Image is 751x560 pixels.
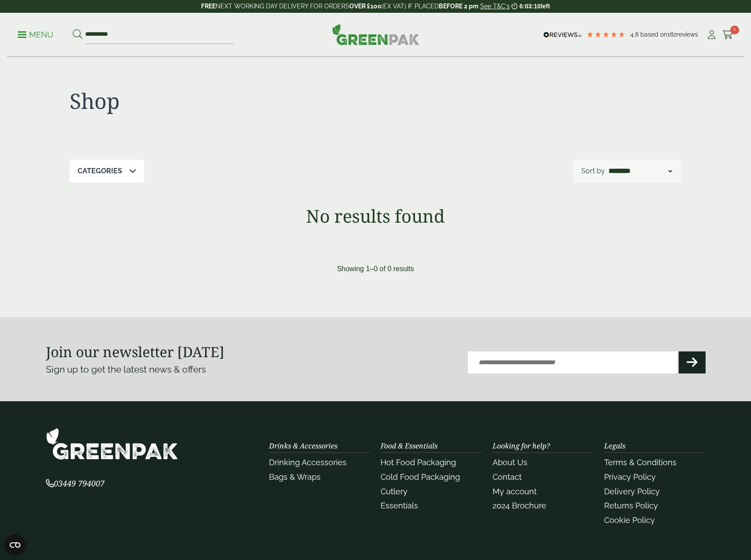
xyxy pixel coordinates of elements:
[706,30,717,39] i: My Account
[541,3,550,10] span: left
[722,30,733,39] i: Cart
[730,26,739,34] span: 0
[640,31,667,38] span: Based on
[607,166,674,176] select: Shop order
[604,458,676,467] a: Terms & Conditions
[604,472,656,482] a: Privacy Policy
[604,501,658,510] a: Returns Policy
[4,534,26,556] button: Open CMP widget
[18,30,53,38] a: Menu
[519,3,541,10] span: 6:03:10
[18,30,53,40] p: Menu
[201,3,216,10] strong: FREE
[604,515,655,525] a: Cookie Policy
[46,480,105,488] a: 03449 794007
[46,478,105,489] span: 03449 794007
[493,472,522,482] a: Contact
[269,458,347,467] a: Drinking Accessories
[493,501,546,510] a: 2024 Brochure
[381,487,407,496] a: Cutlery
[78,166,122,176] p: Categories
[381,458,456,467] a: Hot Food Packaging
[46,428,178,460] img: GreenPak Supplies
[604,487,660,496] a: Delivery Policy
[667,31,676,38] span: 182
[337,264,414,274] p: Showing 1–0 of 0 results
[630,31,640,38] span: 4.8
[581,166,605,176] p: Sort by
[349,3,381,10] strong: OVER £100
[381,501,418,510] a: Essentials
[381,472,460,482] a: Cold Food Packaging
[676,31,698,38] span: reviews
[493,458,527,467] a: About Us
[70,88,376,114] h1: Shop
[722,28,733,41] a: 0
[586,30,626,38] div: 4.79 Stars
[46,362,343,377] p: Sign up to get the latest news & offers
[332,24,419,45] img: GreenPak Supplies
[480,3,510,10] a: See T&C's
[543,32,582,38] img: REVIEWS.io
[439,3,478,10] strong: BEFORE 2 pm
[46,205,706,227] h1: No results found
[269,472,321,482] a: Bags & Wraps
[46,342,224,361] strong: Join our newsletter [DATE]
[493,487,537,496] a: My account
